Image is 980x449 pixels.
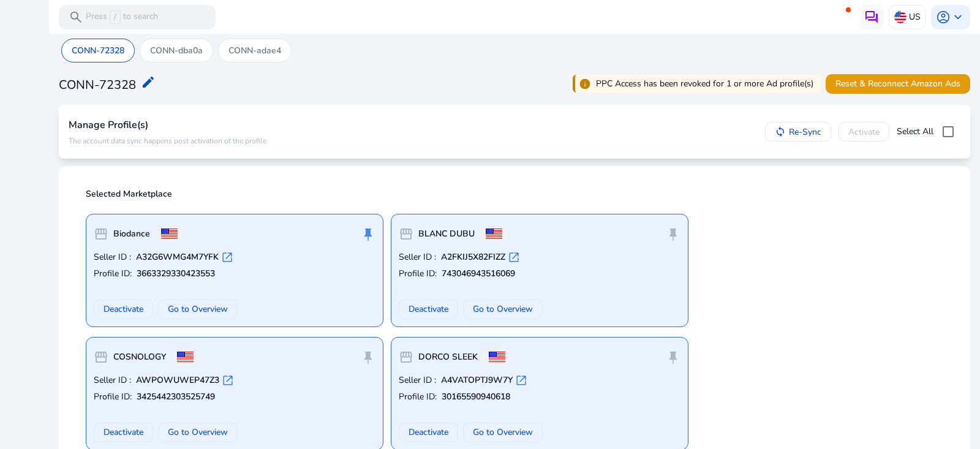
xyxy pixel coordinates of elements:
[765,122,831,141] button: Re-Sync
[158,423,238,442] button: Go to Overview
[94,391,132,403] span: Profile ID:
[104,426,143,439] span: Deactivate
[909,6,921,28] p: US
[473,303,533,315] span: Go to Overview
[409,303,448,315] span: Deactivate
[835,77,960,90] span: Reset & Reconnect Amazon Ads
[399,391,437,403] span: Profile ID:
[897,126,933,138] span: Select All
[418,228,475,240] b: BLANC DUBU
[69,136,266,146] p: The account data sync happens post activation of the profile
[666,350,680,364] span: push_pin
[72,44,124,57] p: CONN-72328
[463,423,543,442] button: Go to Overview
[168,303,228,315] span: Go to Overview
[94,350,108,364] span: storefront
[775,126,786,137] mat-icon: sync
[442,268,515,280] b: 743046943516069
[596,77,813,90] p: PPC Access has been revoked for 1 or more Ad profile(s)
[936,10,951,25] span: account_circle
[399,350,413,364] span: storefront
[136,374,219,387] b: AWPOWUWEP47Z3
[508,251,520,263] span: open_in_new
[666,227,680,241] span: push_pin
[399,423,458,442] button: Deactivate
[222,374,234,387] span: open_in_new
[94,227,108,241] span: storefront
[94,300,153,319] button: Deactivate
[418,351,478,363] b: DORCO SLEEK
[361,350,375,364] span: push_pin
[150,44,203,57] p: CONN-dba0a
[442,391,510,403] b: 30165590940618
[94,374,131,387] span: Seller ID :
[894,11,907,23] img: us.svg
[69,10,83,25] span: search
[110,10,121,24] span: /
[113,351,166,363] b: COSNOLOGY
[221,251,233,263] span: open_in_new
[579,78,591,90] span: info
[399,268,437,280] span: Profile ID:
[228,44,281,57] p: CONN-adae4
[789,126,821,138] span: Re-Sync
[59,78,136,92] h3: CONN-72328
[137,391,215,403] b: 3425442303525749
[399,300,458,319] button: Deactivate
[86,10,158,24] p: Press to search
[69,119,266,131] h4: Manage Profile(s)
[826,74,970,94] button: Reset & Reconnect Amazon Ads
[141,75,156,89] mat-icon: edit
[168,426,228,439] span: Go to Overview
[94,423,153,442] button: Deactivate
[86,188,951,200] p: Selected Marketplace
[399,251,436,263] span: Seller ID :
[473,426,533,439] span: Go to Overview
[515,374,527,387] span: open_in_new
[409,426,448,439] span: Deactivate
[463,300,543,319] button: Go to Overview
[137,268,215,280] b: 3663329330423553
[136,251,219,263] b: A32G6WMG4M7YFK
[399,227,413,241] span: storefront
[104,303,143,315] span: Deactivate
[158,300,238,319] button: Go to Overview
[94,268,132,280] span: Profile ID:
[441,251,505,263] b: A2FKIJ5X82FIZZ
[951,10,965,25] span: keyboard_arrow_down
[441,374,513,387] b: A4VATOPTJ9W7Y
[399,374,436,387] span: Seller ID :
[94,251,131,263] span: Seller ID :
[113,228,150,240] b: Biodance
